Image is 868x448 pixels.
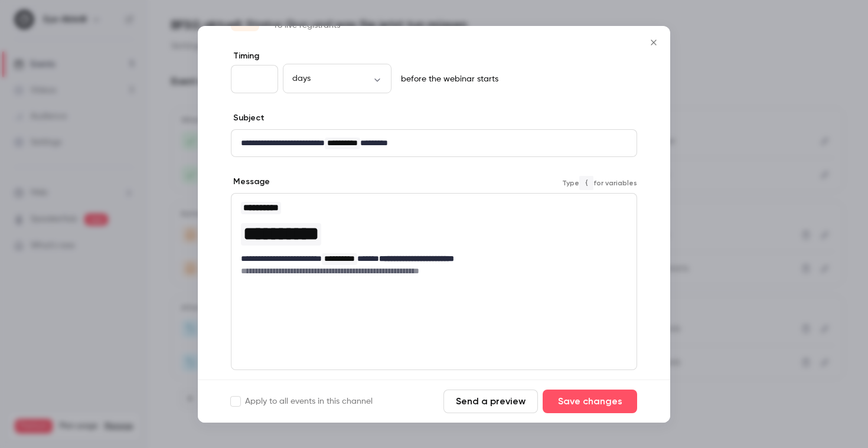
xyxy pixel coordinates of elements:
[443,390,538,413] button: Send a preview
[543,390,637,413] button: Save changes
[642,31,665,54] button: Close
[231,395,373,407] label: Apply to all events in this channel
[231,50,637,62] label: Timing
[396,73,498,85] p: before the webinar starts
[231,176,270,188] label: Message
[231,112,265,124] label: Subject
[562,176,637,190] span: Type for variables
[231,194,637,284] div: editor
[579,176,593,190] code: {
[283,73,391,84] div: days
[231,130,637,156] div: editor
